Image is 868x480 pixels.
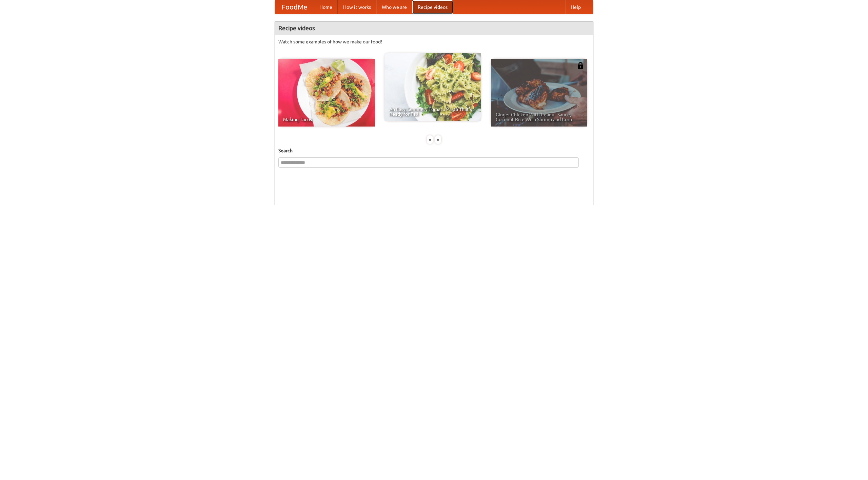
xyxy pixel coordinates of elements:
a: Making Tacos [278,59,375,127]
a: Help [565,0,586,14]
a: An Easy, Summery Tomato Pasta That's Ready for Fall [384,53,481,121]
h5: Search [278,147,590,154]
a: How it works [338,0,376,14]
p: Watch some examples of how we make our food! [278,38,590,45]
div: « [427,135,433,144]
div: » [435,135,441,144]
img: 483408.png [577,62,584,69]
span: An Easy, Summery Tomato Pasta That's Ready for Fall [389,107,476,116]
a: FoodMe [275,0,314,14]
a: Recipe videos [412,0,453,14]
a: Home [314,0,338,14]
h4: Recipe videos [275,21,593,35]
span: Making Tacos [283,117,370,122]
a: Who we are [376,0,412,14]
